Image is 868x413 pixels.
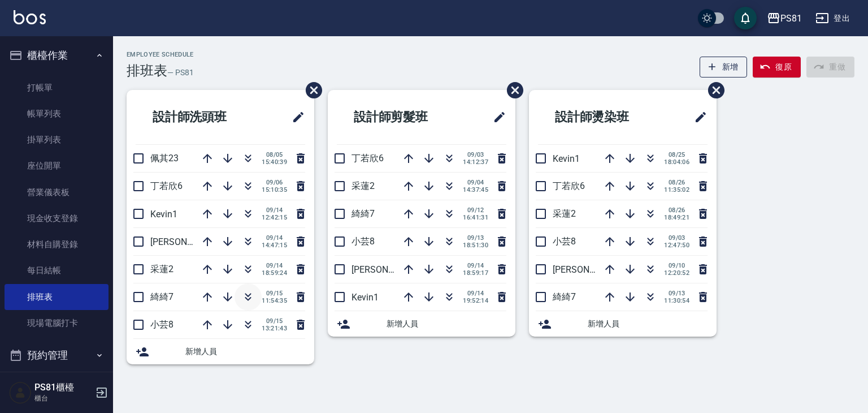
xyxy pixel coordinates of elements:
span: 18:04:06 [664,158,689,166]
span: 丁若欣6 [150,180,183,191]
span: 佩其23 [150,153,179,164]
span: 15:10:35 [262,186,287,193]
span: 采蓮2 [150,264,173,274]
span: 修改班表的標題 [486,104,506,131]
p: 櫃台 [34,393,92,403]
span: 小芸8 [351,236,375,247]
span: 12:20:52 [664,269,689,277]
span: 09/13 [664,290,689,297]
span: 08/26 [664,179,689,186]
span: 采蓮2 [351,180,375,191]
span: 綺綺7 [553,291,576,302]
a: 打帳單 [5,75,108,101]
span: 09/13 [463,234,488,242]
button: save [734,7,757,29]
a: 每日結帳 [5,257,108,283]
span: 08/25 [664,151,689,158]
span: 13:21:43 [262,325,287,332]
h2: 設計師燙染班 [538,97,666,137]
button: 新增 [700,57,748,78]
span: 11:54:35 [262,297,287,304]
span: 09/15 [262,317,287,325]
span: 14:37:45 [463,186,488,193]
span: 小芸8 [150,319,173,330]
button: 復原 [753,57,801,78]
span: 08/26 [664,206,689,214]
span: 修改班表的標題 [687,104,708,131]
a: 現金收支登錄 [5,205,108,231]
img: Person [9,381,32,404]
span: 11:30:54 [664,297,689,304]
span: 14:12:37 [463,158,488,166]
span: 09/10 [664,262,689,269]
span: 18:51:30 [463,242,488,249]
span: 修改班表的標題 [285,104,305,131]
span: 丁若欣6 [553,180,585,191]
span: [PERSON_NAME]3 [150,236,223,247]
span: 09/14 [262,206,287,214]
span: 18:49:21 [664,214,689,221]
span: 刪除班表 [700,74,726,107]
span: 09/15 [262,290,287,297]
a: 排班表 [5,284,108,310]
span: [PERSON_NAME]3 [351,264,424,275]
span: 09/12 [463,206,488,214]
a: 營業儀表板 [5,179,108,205]
span: Kevin1 [150,209,177,220]
span: 18:59:24 [262,269,287,277]
img: Logo [14,10,46,24]
a: 掛單列表 [5,127,108,153]
span: 刪除班表 [297,74,324,107]
span: 新增人員 [387,318,506,330]
span: 09/14 [262,234,287,242]
a: 帳單列表 [5,101,108,127]
h3: 排班表 [127,63,167,79]
span: 15:40:39 [262,158,287,166]
h6: — PS81 [167,67,194,79]
span: 新增人員 [185,346,305,358]
button: PS81 [762,7,806,30]
span: Kevin1 [553,153,580,164]
a: 座位開單 [5,153,108,179]
span: 09/06 [262,179,287,186]
span: 12:42:15 [262,214,287,221]
span: Kevin1 [351,292,379,303]
span: 18:59:17 [463,269,488,277]
span: 09/03 [664,234,689,242]
button: 櫃檯作業 [5,41,108,70]
h2: Employee Schedule [127,51,194,58]
a: 現場電腦打卡 [5,310,108,336]
div: 新增人員 [529,311,717,337]
button: 報表及分析 [5,370,108,399]
span: 新增人員 [588,318,708,330]
span: [PERSON_NAME]3 [553,264,626,275]
span: 16:41:31 [463,214,488,221]
span: 08/05 [262,151,287,158]
span: 09/04 [463,179,488,186]
span: 采蓮2 [553,208,576,219]
a: 材料自購登錄 [5,231,108,257]
span: 09/14 [463,262,488,269]
div: PS81 [780,11,802,25]
span: 綺綺7 [150,291,173,302]
h5: PS81櫃檯 [34,382,92,393]
h2: 設計師剪髮班 [337,97,465,137]
button: 預約管理 [5,341,108,370]
span: 小芸8 [553,236,576,247]
span: 11:35:02 [664,186,689,193]
span: 綺綺7 [351,208,375,219]
div: 新增人員 [127,339,314,364]
span: 12:47:50 [664,242,689,249]
span: 09/14 [463,290,488,297]
span: 19:52:14 [463,297,488,304]
span: 14:47:15 [262,242,287,249]
span: 刪除班表 [498,74,525,107]
span: 丁若欣6 [351,153,384,164]
div: 新增人員 [328,311,515,337]
span: 09/03 [463,151,488,158]
h2: 設計師洗頭班 [136,97,264,137]
span: 09/14 [262,262,287,269]
button: 登出 [811,8,854,29]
